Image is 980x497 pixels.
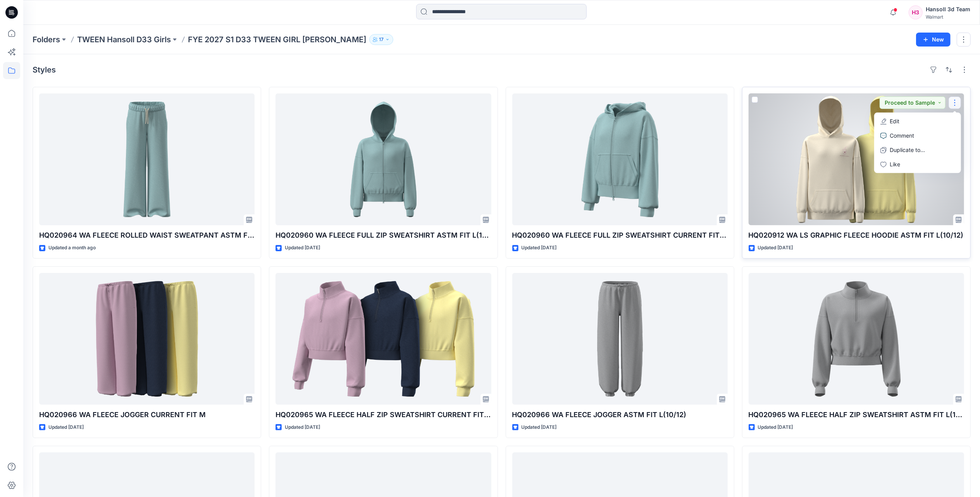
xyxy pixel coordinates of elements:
p: HQ020960 WA FLEECE FULL ZIP SWEATSHIRT CURRENT FIT M(7/8) [512,230,728,241]
p: HQ020965 WA FLEECE HALF ZIP SWEATSHIRT ASTM FIT L(10/12) [749,409,964,420]
button: New [916,33,951,47]
a: HQ020966 WA FLEECE JOGGER ASTM FIT L(10/12) [512,273,728,405]
p: Edit [890,117,899,125]
p: Updated [DATE] [285,423,320,431]
a: HQ020965 WA FLEECE HALF ZIP SWEATSHIRT CURRENT FIT M [276,273,491,405]
p: Duplicate to... [890,146,925,154]
p: HQ020960 WA FLEECE FULL ZIP SWEATSHIRT ASTM FIT L(10/12) [276,230,491,241]
p: Like [890,160,900,168]
a: Folders [33,34,60,45]
p: Updated [DATE] [285,244,320,252]
div: H3 [909,5,923,19]
p: HQ020966 WA FLEECE JOGGER ASTM FIT L(10/12) [512,409,728,420]
h4: Styles [33,65,56,74]
p: HQ020964 WA FLEECE ROLLED WAIST SWEATPANT ASTM FIT L(10/12) [39,230,255,241]
p: Updated [DATE] [48,423,84,431]
p: HQ020912 WA LS GRAPHIC FLEECE HOODIE ASTM FIT L(10/12) [749,230,964,241]
p: Updated [DATE] [522,423,557,431]
p: Updated [DATE] [758,423,793,431]
div: Walmart [926,14,970,20]
a: TWEEN Hansoll D33 Girls [77,34,171,45]
p: Updated a month ago [48,244,96,252]
p: HQ020966 WA FLEECE JOGGER CURRENT FIT M [39,409,255,420]
a: HQ020960 WA FLEECE FULL ZIP SWEATSHIRT CURRENT FIT M(7/8) [512,93,728,225]
a: HQ020912 WA LS GRAPHIC FLEECE HOODIE ASTM FIT L(10/12) [749,93,964,225]
p: Updated [DATE] [522,244,557,252]
p: FYE 2027 S1 D33 TWEEN GIRL [PERSON_NAME] [188,34,366,45]
a: HQ020960 WA FLEECE FULL ZIP SWEATSHIRT ASTM FIT L(10/12) [276,93,491,225]
div: Hansoll 3d Team [926,5,970,14]
p: 17 [379,35,384,44]
button: 17 [369,34,393,45]
p: Comment [890,131,914,140]
a: HQ020964 WA FLEECE ROLLED WAIST SWEATPANT ASTM FIT L(10/12) [39,93,255,225]
a: HQ020966 WA FLEECE JOGGER CURRENT FIT M [39,273,255,405]
a: HQ020965 WA FLEECE HALF ZIP SWEATSHIRT ASTM FIT L(10/12) [749,273,964,405]
p: Updated [DATE] [758,244,793,252]
p: HQ020965 WA FLEECE HALF ZIP SWEATSHIRT CURRENT FIT M [276,409,491,420]
a: Edit [876,114,959,128]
